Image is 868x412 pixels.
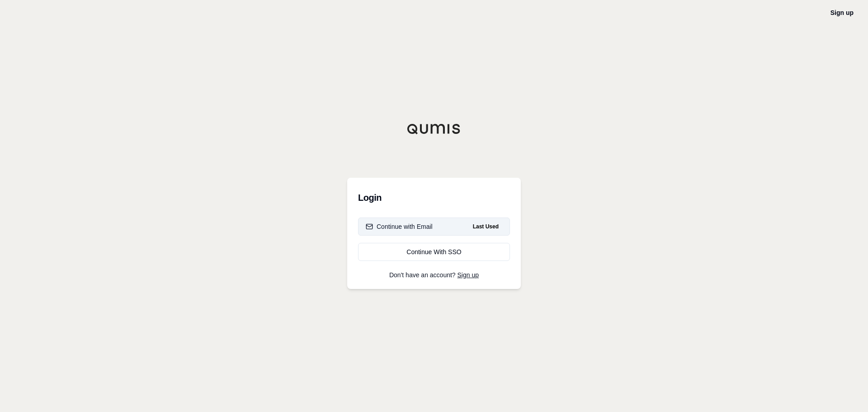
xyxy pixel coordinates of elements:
[358,218,510,236] button: Continue with EmailLast Used
[358,272,510,278] p: Don't have an account?
[358,243,510,261] a: Continue With SSO
[366,247,502,256] div: Continue With SSO
[458,271,479,279] a: Sign up
[830,9,854,16] a: Sign up
[469,221,502,232] span: Last Used
[358,189,510,207] h3: Login
[407,123,461,134] img: Qumis
[366,222,433,231] div: Continue with Email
